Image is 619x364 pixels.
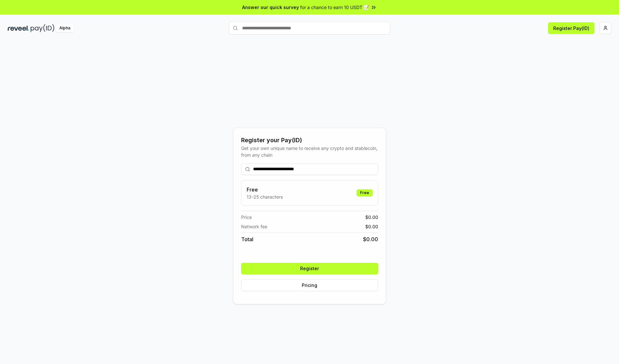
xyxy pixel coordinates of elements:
[247,193,283,200] p: 13-25 characters
[242,4,299,11] span: Answer our quick survey
[241,263,378,274] button: Register
[241,235,253,243] span: Total
[31,24,54,32] img: pay_id
[241,280,378,291] button: Pricing
[241,136,378,145] div: Register your Pay(ID)
[247,186,283,193] h3: Free
[365,214,378,221] span: $ 0.00
[56,24,74,32] div: Alpha
[548,22,594,34] button: Register Pay(ID)
[241,223,267,230] span: Network fee
[363,235,378,243] span: $ 0.00
[241,214,252,221] span: Price
[300,4,369,11] span: for a chance to earn 10 USDT 📝
[365,223,378,230] span: $ 0.00
[357,189,373,196] div: Free
[8,24,29,32] img: reveel_dark
[241,145,378,158] div: Get your own unique name to receive any crypto and stablecoin, from any chain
